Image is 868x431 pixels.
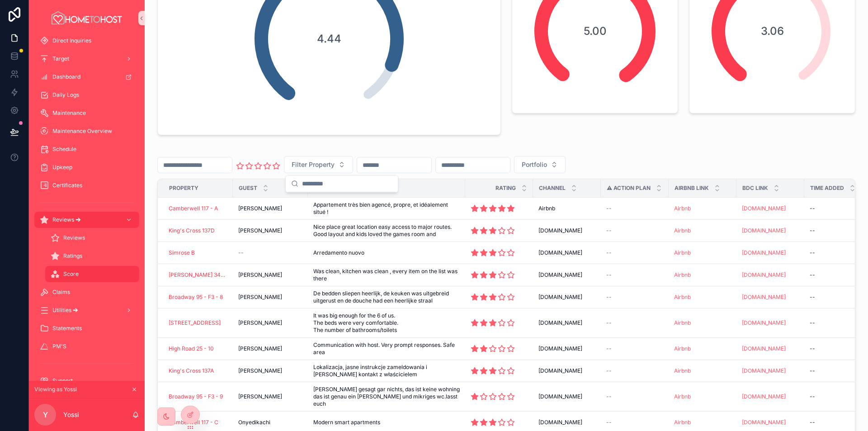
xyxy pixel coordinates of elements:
[63,410,79,419] p: Yossi
[169,205,227,212] a: Camberwell 117 - A
[63,252,82,260] span: Ratings
[52,307,78,314] span: Utilities 🡪
[742,319,799,327] a: [DOMAIN_NAME]
[606,271,612,279] span: --
[313,312,460,334] a: It was big enough for the 6 of us. The beds were very comfortable. The number of bathrooms/toilets
[239,185,257,192] span: Guest
[538,419,582,426] span: [DOMAIN_NAME]
[169,367,214,374] a: King's Cross 137A
[313,268,460,282] span: Was clean, kitchen was clean , every item on the list was there
[810,227,867,234] a: --
[238,205,282,212] span: [PERSON_NAME]
[810,367,867,374] a: --
[52,216,81,223] span: Reviews 🡪
[742,419,786,426] a: [DOMAIN_NAME]
[810,271,815,279] p: --
[606,271,663,279] a: --
[238,294,302,301] a: [PERSON_NAME]
[34,177,139,194] a: Certificates
[169,185,198,192] span: Property
[169,393,223,400] a: Broadway 95 - F3 - 9
[810,227,815,234] p: --
[674,294,731,301] a: Airbnb
[52,164,72,171] span: Upkeep
[674,419,731,426] a: Airbnb
[538,345,595,352] a: [DOMAIN_NAME]
[522,160,547,169] span: Portfolio
[674,393,731,400] a: Airbnb
[606,319,612,327] span: --
[238,205,302,212] a: [PERSON_NAME]
[810,249,815,256] p: --
[538,271,595,279] a: [DOMAIN_NAME]
[810,319,867,327] a: --
[742,319,786,326] a: [DOMAIN_NAME]
[169,367,227,374] a: King's Cross 137A
[238,227,282,234] span: [PERSON_NAME]
[34,284,139,300] a: Claims
[742,294,799,301] a: [DOMAIN_NAME]
[674,345,731,352] a: Airbnb
[674,294,691,300] a: Airbnb
[169,393,227,400] a: Broadway 95 - F3 - 9
[169,294,227,301] a: Broadway 95 - F3 - 8
[45,266,139,282] a: Score
[313,419,460,426] a: Modern smart apartments
[742,271,799,279] a: [DOMAIN_NAME]
[45,230,139,246] a: Reviews
[34,212,139,228] a: Reviews 🡪
[313,249,364,256] span: Arredamento nuovo
[538,393,582,400] span: [DOMAIN_NAME]
[674,319,731,327] a: Airbnb
[742,249,799,256] a: [DOMAIN_NAME]
[52,55,69,62] span: Target
[169,345,214,352] span: High Road 25 - 10
[538,294,595,301] a: [DOMAIN_NAME]
[538,319,595,327] a: [DOMAIN_NAME]
[674,249,691,256] a: Airbnb
[810,393,867,400] a: --
[606,393,612,400] span: --
[742,393,786,400] a: [DOMAIN_NAME]
[169,227,227,234] a: King's Cross 137D
[34,69,139,85] a: Dashboard
[34,87,139,103] a: Daily Logs
[313,290,460,304] a: De bedden sliepen heerlijk, de keuken was uitgebreid uitgerust en de douche had een heerlijke straal
[238,249,302,256] a: --
[34,386,77,393] span: Viewing as Yossi
[606,227,612,234] span: --
[34,373,139,389] a: Support
[313,249,460,256] a: Arredamento nuovo
[606,205,663,212] a: --
[538,319,582,327] span: [DOMAIN_NAME]
[810,271,867,279] a: --
[169,345,227,352] a: High Road 25 - 10
[674,393,691,400] a: Airbnb
[606,205,612,212] span: --
[169,205,218,212] span: Camberwell 117 - A
[52,37,91,44] span: Direct Inquiries
[810,345,867,352] a: --
[538,419,595,426] a: [DOMAIN_NAME]
[606,419,612,426] span: --
[169,294,223,301] span: Broadway 95 - F3 - 8
[313,419,380,426] span: Modern smart apartments
[761,24,784,38] span: 3.06
[606,294,612,301] span: --
[742,367,786,374] a: [DOMAIN_NAME]
[52,325,82,332] span: Statements
[313,386,460,407] span: [PERSON_NAME] gesagt gar nichts, das ist keine wohning das ist genau ein [PERSON_NAME] und mikrig...
[313,364,460,378] a: Lokalizacja, jasne instrukcje zameldowania i [PERSON_NAME] kontakt z właścicielem
[34,302,139,318] a: Utilities 🡪
[52,377,73,384] span: Support
[292,160,335,169] span: Filter Property
[313,201,460,216] a: Appartement très bien agencé, propre, et idéalement situé !
[169,271,227,279] span: [PERSON_NAME] 345 - 7
[538,227,595,234] a: [DOMAIN_NAME]
[606,393,663,400] a: --
[538,393,595,400] a: [DOMAIN_NAME]
[313,223,460,238] a: Nice place great location easy access to major routes. Good layout and kids loved the games room and
[169,319,227,327] a: [STREET_ADDRESS]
